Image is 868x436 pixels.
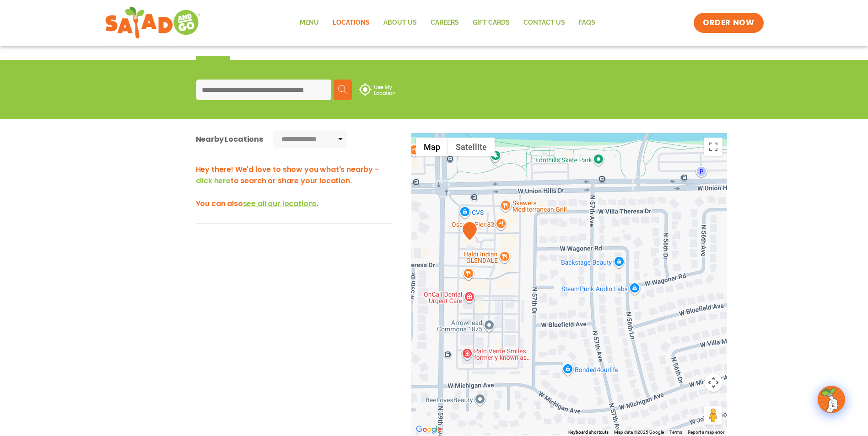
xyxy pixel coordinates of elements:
nav: Menu [293,12,602,33]
img: wpChatIcon [819,387,844,412]
span: Map data ©2025 Google [614,430,664,435]
a: Terms (opens in new tab) [669,430,682,435]
img: use-location.svg [359,83,395,96]
a: Contact Us [517,12,572,33]
a: ORDER NOW [694,13,763,33]
span: click here [196,175,231,186]
button: Show satellite imagery [448,138,495,156]
div: Nearby Locations [196,133,263,145]
button: Map camera controls [704,373,722,392]
button: Toggle fullscreen view [704,138,722,156]
button: Drag Pegman onto the map to open Street View [704,406,722,425]
span: ORDER NOW [703,17,754,28]
a: GIFT CARDS [466,12,517,33]
a: Report a map error [688,430,724,435]
img: search.svg [338,85,347,94]
a: Careers [424,12,466,33]
button: Show street map [416,138,448,156]
img: new-SAG-logo-768×292 [105,5,201,41]
a: Menu [293,12,326,33]
h3: Hey there! We'd love to show you what's nearby - to search or share your location. You can also . [196,164,393,209]
a: Open this area in Google Maps (opens a new window) [414,424,444,436]
button: Keyboard shortcuts [568,429,609,436]
a: Locations [326,12,377,33]
a: About Us [377,12,424,33]
span: see all our locations [243,198,317,209]
a: FAQs [572,12,602,33]
img: Google [414,424,444,436]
